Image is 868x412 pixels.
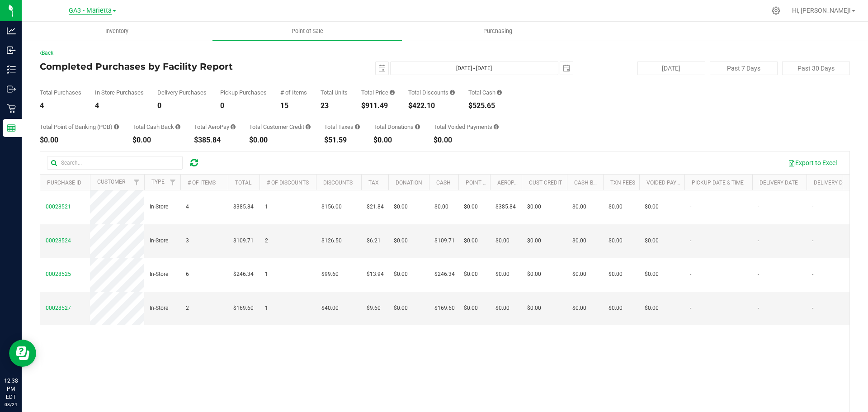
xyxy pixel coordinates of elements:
span: $0.00 [495,237,509,245]
span: $0.00 [609,304,623,313]
a: Type [151,179,165,185]
div: # of Items [280,90,307,95]
span: $0.00 [645,304,659,313]
span: $0.00 [572,270,586,279]
span: - [758,304,759,313]
div: Manage settings [770,6,782,15]
span: $99.60 [321,270,339,279]
span: $0.00 [609,270,623,279]
span: $246.34 [233,270,254,279]
a: Point of Sale [212,22,402,41]
span: 2 [186,304,189,313]
div: Total Discounts [408,90,455,95]
div: Total Point of Banking (POB) [40,124,119,130]
span: $6.21 [367,237,381,245]
span: GA3 - Marietta [69,7,112,15]
inline-svg: Outbound [7,85,16,94]
a: Purchase ID [47,180,81,186]
span: $385.84 [233,203,254,211]
span: $0.00 [572,304,586,313]
span: $0.00 [527,203,541,211]
div: $525.65 [468,102,502,109]
span: $126.50 [321,237,342,245]
span: - [812,237,813,245]
div: 23 [321,102,348,109]
a: Point of Banking (POB) [466,180,530,186]
div: $422.10 [408,102,455,109]
span: 00028525 [46,271,71,277]
span: In-Store [150,270,168,279]
div: $0.00 [40,137,119,144]
span: 00028524 [46,237,71,244]
span: 4 [186,203,189,211]
span: $0.00 [609,237,623,245]
span: $0.00 [609,203,623,211]
div: Total Price [361,90,395,95]
span: $0.00 [645,270,659,279]
button: Past 30 Days [782,62,850,75]
div: 0 [220,102,267,109]
span: - [758,237,759,245]
div: 4 [40,102,81,109]
span: $385.84 [495,203,516,211]
a: Filter [165,175,180,190]
div: $0.00 [249,137,311,144]
span: $246.34 [434,270,455,279]
div: Total AeroPay [194,124,236,130]
a: Discounts [323,180,353,186]
a: Cust Credit [529,180,562,186]
span: 00028527 [46,305,71,311]
div: Delivery Purchases [157,90,207,95]
span: - [690,237,691,245]
iframe: Resource center [9,340,36,367]
a: Delivery Driver [814,180,857,186]
a: # of Discounts [267,180,309,186]
div: Total Voided Payments [434,124,499,130]
i: Sum of all voided payment transaction amounts, excluding tips and transaction fees, for all purch... [494,124,499,130]
button: Export to Excel [782,155,843,170]
span: 3 [186,237,189,245]
div: 0 [157,102,207,109]
span: Purchasing [471,27,524,35]
a: Voided Payment [646,180,691,186]
a: Tax [368,180,379,186]
span: $0.00 [394,304,408,313]
span: - [758,270,759,279]
div: Total Customer Credit [249,124,311,130]
span: $0.00 [464,270,478,279]
span: Hi, [PERSON_NAME]! [792,7,851,14]
span: $40.00 [321,304,339,313]
div: Total Purchases [40,90,81,95]
span: - [690,203,691,211]
span: $169.60 [434,304,455,313]
span: - [758,203,759,211]
span: $9.60 [367,304,381,313]
span: $109.71 [434,237,455,245]
span: In-Store [150,203,168,211]
span: $0.00 [645,203,659,211]
span: $0.00 [527,270,541,279]
input: Search... [47,156,183,170]
p: 12:38 PM EDT [4,377,18,401]
span: $156.00 [321,203,342,211]
div: 4 [95,102,144,109]
button: Past 7 Days [710,62,778,75]
span: - [812,270,813,279]
span: $0.00 [527,304,541,313]
h4: Completed Purchases by Facility Report [40,62,310,71]
i: Sum of all round-up-to-next-dollar total price adjustments for all purchases in the date range. [415,124,420,130]
div: 15 [280,102,307,109]
span: $0.00 [572,203,586,211]
div: Total Cash Back [132,124,180,130]
div: Total Donations [373,124,420,130]
div: $385.84 [194,137,236,144]
span: - [812,304,813,313]
div: $0.00 [434,137,499,144]
inline-svg: Inventory [7,65,16,74]
a: Delivery Date [759,180,798,186]
a: # of Items [188,180,216,186]
span: - [690,304,691,313]
i: Sum of the successful, non-voided AeroPay payment transactions for all purchases in the date range. [231,124,236,130]
i: Sum of the cash-back amounts from rounded-up electronic payments for all purchases in the date ra... [175,124,180,130]
div: Total Taxes [324,124,360,130]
